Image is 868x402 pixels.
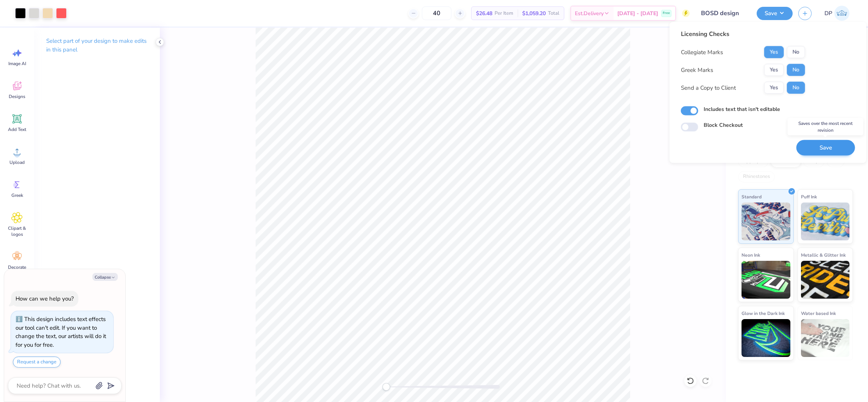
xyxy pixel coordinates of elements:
[764,64,784,76] button: Yes
[695,6,751,21] input: Untitled Design
[681,83,736,92] div: Send a Copy to Client
[522,9,546,17] span: $1,059.20
[382,383,390,391] div: Accessibility label
[801,309,836,317] span: Water based Ink
[681,65,713,74] div: Greek Marks
[8,264,26,270] span: Decorate
[422,6,451,20] input: – –
[704,121,743,129] label: Block Checkout
[8,61,26,67] span: Image AI
[742,309,785,317] span: Glow in the Dark Ink
[495,9,513,17] span: Per Item
[16,315,106,349] div: This design includes text effects our tool can't edit. If you want to change the text, our artist...
[801,203,850,240] img: Puff Ink
[742,261,790,299] img: Neon Ink
[9,93,25,100] span: Designs
[787,46,805,58] button: No
[742,319,790,357] img: Glow in the Dark Ink
[681,30,805,39] div: Licensing Checks
[764,46,784,58] button: Yes
[575,9,604,17] span: Est. Delivery
[5,225,30,237] span: Clipart & logos
[787,64,805,76] button: No
[548,9,559,17] span: Total
[9,159,25,165] span: Upload
[16,295,74,302] div: How can we help you?
[738,171,775,182] div: Rhinestones
[821,6,853,21] a: DP
[788,118,863,136] div: Saves over the most recent revision
[742,203,790,240] img: Standard
[8,126,26,132] span: Add Text
[742,251,760,259] span: Neon Ink
[801,261,850,299] img: Metallic & Glitter Ink
[681,48,723,56] div: Collegiate Marks
[46,37,148,54] p: Select part of your design to make edits in this panel
[796,140,855,156] button: Save
[92,273,118,281] button: Collapse
[742,193,762,201] span: Standard
[13,357,61,368] button: Request a change
[617,9,658,17] span: [DATE] - [DATE]
[476,9,492,17] span: $26.48
[764,82,784,94] button: Yes
[834,6,849,21] img: Darlene Padilla
[801,193,817,201] span: Puff Ink
[757,7,793,20] button: Save
[801,319,850,357] img: Water based Ink
[704,105,780,113] label: Includes text that isn't editable
[787,82,805,94] button: No
[801,251,846,259] span: Metallic & Glitter Ink
[11,192,23,198] span: Greek
[824,9,832,18] span: DP
[663,11,670,16] span: Free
